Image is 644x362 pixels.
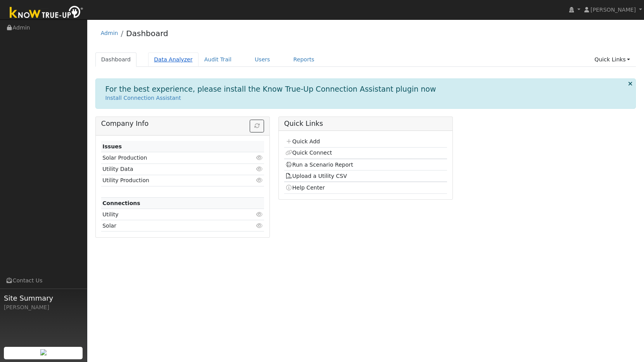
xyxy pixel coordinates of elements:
[589,52,636,67] a: Quick Links
[95,52,137,67] a: Dashboard
[148,52,199,67] a: Data Analyzer
[256,178,263,183] i: Click to view
[40,349,47,355] img: retrieve
[249,52,276,67] a: Users
[256,212,263,217] i: Click to view
[285,184,325,191] a: Help Center
[101,209,238,220] td: Utility
[256,166,263,172] i: Click to view
[102,200,140,206] strong: Connections
[105,95,181,101] a: Install Connection Assistant
[101,220,238,231] td: Solar
[256,223,263,228] i: Click to view
[288,52,320,67] a: Reports
[285,173,347,179] a: Upload a Utility CSV
[284,120,447,128] h5: Quick Links
[101,30,118,36] a: Admin
[256,155,263,160] i: Click to view
[285,150,332,156] a: Quick Connect
[101,175,238,186] td: Utility Production
[4,303,83,312] div: [PERSON_NAME]
[101,120,264,128] h5: Company Info
[102,143,122,150] strong: Issues
[285,138,320,144] a: Quick Add
[101,152,238,164] td: Solar Production
[4,293,83,303] span: Site Summary
[199,52,237,67] a: Audit Trail
[6,4,87,22] img: Know True-Up
[285,162,353,168] a: Run a Scenario Report
[126,29,168,38] a: Dashboard
[105,85,436,94] h1: For the best experience, please install the Know True-Up Connection Assistant plugin now
[101,164,238,175] td: Utility Data
[590,7,636,13] span: [PERSON_NAME]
